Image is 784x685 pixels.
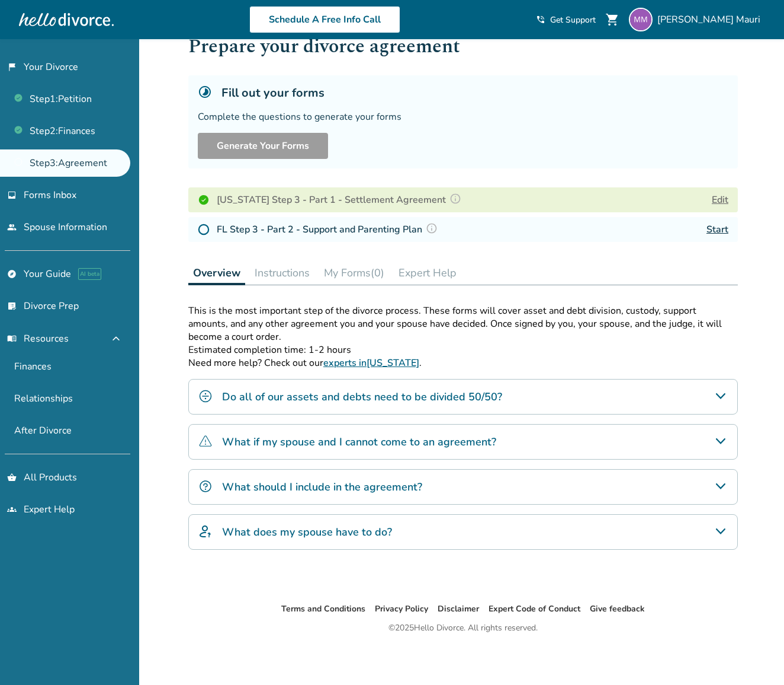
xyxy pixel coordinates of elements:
[7,301,17,311] span: list_alt_check
[7,334,17,343] span: menu_book
[7,190,17,200] span: inbox
[7,269,17,279] span: explore
[323,356,419,369] a: experts in[US_STATE]
[7,505,17,514] span: groups
[217,222,441,237] h4: FL Step 3 - Part 2 - Support and Parenting Plan
[222,524,392,540] h4: What does my spouse have to do?
[188,514,738,550] div: What does my spouse have to do?
[198,224,210,235] img: Not Started
[198,194,210,206] img: Completed
[188,304,738,343] p: This is the most important step of the divorce process. These forms will cover asset and debt div...
[188,261,245,285] button: Overview
[706,223,728,236] a: Start
[388,621,538,635] div: © 2025 Hello Divorce. All rights reserved.
[222,479,422,495] h4: What should I include in the agreement?
[221,85,324,101] h5: Fill out your forms
[250,261,314,285] button: Instructions
[550,14,596,26] span: Get Support
[198,389,213,403] img: Do all of our assets and debts need to be divided 50/50?
[394,261,461,285] button: Expert Help
[188,469,738,505] div: What should I include in the agreement?
[629,8,653,31] img: michelle.dowd@outlook.com
[725,628,784,685] iframe: Chat Widget
[319,261,389,285] button: My Forms(0)
[605,12,619,27] span: shopping_cart
[198,479,213,493] img: What should I include in the agreement?
[198,133,328,159] button: Generate Your Forms
[249,6,400,33] a: Schedule A Free Info Call
[438,602,479,616] li: Disclaimer
[198,524,213,539] img: What does my spouse have to do?
[7,62,17,72] span: flag_2
[24,189,76,202] span: Forms Inbox
[109,332,123,346] span: expand_less
[536,14,596,26] a: phone_in_talkGet Support
[188,356,738,369] p: Need more help? Check out our .
[449,193,461,205] img: Question Mark
[188,32,738,61] h1: Prepare your divorce agreement
[188,379,738,415] div: Do all of our assets and debts need to be divided 50/50?
[188,424,738,460] div: What if my spouse and I cannot come to an agreement?
[489,603,580,614] a: Expert Code of Conduct
[198,110,728,123] div: Complete the questions to generate your forms
[7,473,17,482] span: shopping_basket
[7,332,69,345] span: Resources
[657,13,765,26] span: [PERSON_NAME] Mauri
[217,192,465,208] h4: [US_STATE] Step 3 - Part 1 - Settlement Agreement
[426,222,438,234] img: Question Mark
[78,268,101,280] span: AI beta
[281,603,365,614] a: Terms and Conditions
[222,434,496,450] h4: What if my spouse and I cannot come to an agreement?
[222,389,502,404] h4: Do all of our assets and debts need to be divided 50/50?
[7,222,17,232] span: people
[198,434,213,448] img: What if my spouse and I cannot come to an agreement?
[712,193,728,207] button: Edit
[536,15,545,24] span: phone_in_talk
[590,602,645,616] li: Give feedback
[188,343,738,356] p: Estimated completion time: 1-2 hours
[375,603,428,614] a: Privacy Policy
